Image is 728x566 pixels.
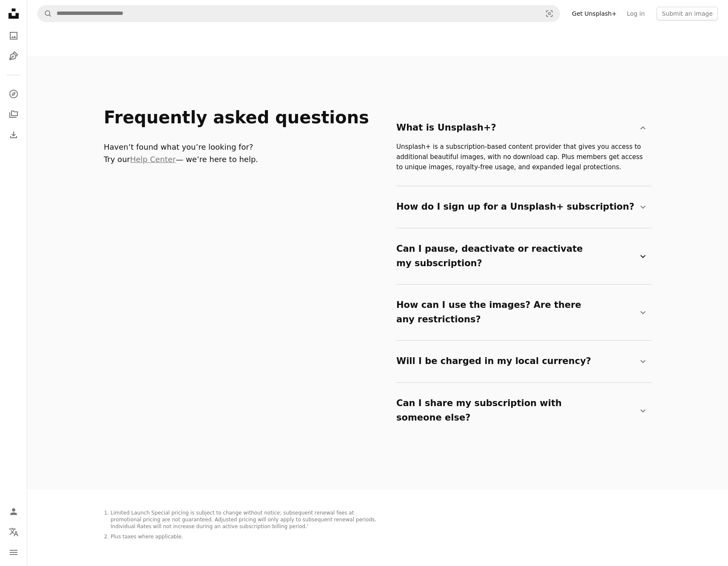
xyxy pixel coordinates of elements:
[5,5,22,24] a: Home — Unsplash
[5,85,22,102] a: Explore
[396,193,648,221] summary: How do I sign up for a Unsplash+ subscription?
[111,534,378,540] li: Plus taxes where applicable.
[104,141,386,166] p: Haven’t found what you’re looking for? Try our — we’re here to help.
[38,6,52,22] button: Search Unsplash
[37,5,560,22] form: Find visuals sitewide
[396,390,648,432] summary: Can I share my subscription with someone else?
[396,142,648,172] p: Unsplash+ is a subscription-based content provider that gives you access to additional beautiful ...
[5,523,22,540] button: Language
[567,7,622,20] a: Get Unsplash+
[111,510,378,530] li: Limited Launch Special pricing is subject to change without notice; subsequent renewal fees at pr...
[396,235,648,277] summary: Can I pause, deactivate or reactivate my subscription?
[5,48,22,65] a: Illustrations
[5,544,22,561] button: Menu
[5,126,22,143] a: Download History
[396,114,648,142] summary: What is Unsplash+?
[396,291,648,333] summary: How can I use the images? Are there any restrictions?
[104,107,386,128] h3: Frequently asked questions
[657,7,718,20] button: Submit an image
[396,347,648,375] summary: Will I be charged in my local currency?
[5,503,22,520] a: Log in / Sign up
[622,7,650,20] a: Log in
[539,6,560,22] button: Visual search
[5,106,22,123] a: Collections
[5,27,22,44] a: Photos
[130,155,176,164] a: Help Center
